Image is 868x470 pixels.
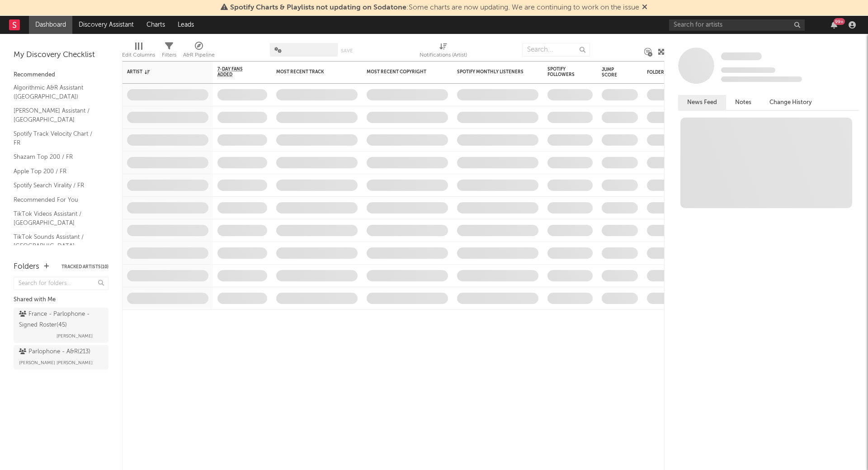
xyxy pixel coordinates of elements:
div: Folders [14,261,39,272]
button: Save [341,48,353,53]
div: Spotify Followers [547,66,579,77]
a: Recommended For You [14,195,99,205]
input: Search... [522,43,590,57]
div: Most Recent Copyright [367,69,434,75]
div: Notifications (Artist) [420,50,467,61]
div: A&R Pipeline [183,50,215,61]
span: 7-Day Fans Added [217,66,254,77]
div: Parlophone - A&R ( 213 ) [19,347,90,357]
div: Jump Score [602,67,624,78]
a: Leads [171,16,200,34]
div: Edit Columns [122,38,155,65]
a: Spotify Track Velocity Chart / FR [14,129,99,147]
div: Most Recent Track [276,69,344,75]
a: [PERSON_NAME] Assistant / [GEOGRAPHIC_DATA] [14,106,99,124]
div: Edit Columns [122,50,155,61]
button: Notes [726,95,760,110]
a: Dashboard [29,16,72,34]
input: Search for artists [669,19,805,31]
div: A&R Pipeline [183,38,215,65]
a: Algorithmic A&R Assistant ([GEOGRAPHIC_DATA]) [14,83,99,101]
span: Dismiss [642,4,647,11]
a: Some Artist [721,52,762,61]
div: France - Parlophone - Signed Roster ( 45 ) [19,309,101,331]
button: News Feed [678,95,726,110]
a: TikTok Videos Assistant / [GEOGRAPHIC_DATA] [14,209,99,228]
a: Parlophone - A&R(213)[PERSON_NAME] [PERSON_NAME] [14,345,108,370]
span: 0 fans last week [721,76,802,82]
div: Notifications (Artist) [420,38,467,65]
button: Change History [760,95,821,110]
a: Shazam Top 200 / FR [14,152,99,162]
div: Artist [127,69,195,75]
div: Filters [162,38,176,65]
div: My Discovery Checklist [14,50,108,61]
span: Tracking Since: [DATE] [721,67,775,73]
span: [PERSON_NAME] [57,331,93,342]
span: [PERSON_NAME] [PERSON_NAME] [19,357,93,368]
span: : Some charts are now updating. We are continuing to work on the issue [230,4,639,11]
span: Some Artist [721,52,762,60]
a: Spotify Search Virality / FR [14,180,99,190]
span: Spotify Charts & Playlists not updating on Sodatone [230,4,406,11]
div: Recommended [14,70,108,81]
a: Apple Top 200 / FR [14,166,99,176]
button: 99+ [831,21,837,28]
a: Discovery Assistant [72,16,140,34]
div: Filters [162,50,176,61]
a: TikTok Sounds Assistant / [GEOGRAPHIC_DATA] [14,232,99,251]
a: France - Parlophone - Signed Roster(45)[PERSON_NAME] [14,308,108,343]
a: Charts [140,16,171,34]
div: Folders [647,70,715,75]
div: Spotify Monthly Listeners [457,69,525,75]
input: Search for folders... [14,277,108,290]
div: Shared with Me [14,294,108,305]
div: 99 + [834,18,845,25]
button: Tracked Artists(10) [61,265,108,269]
